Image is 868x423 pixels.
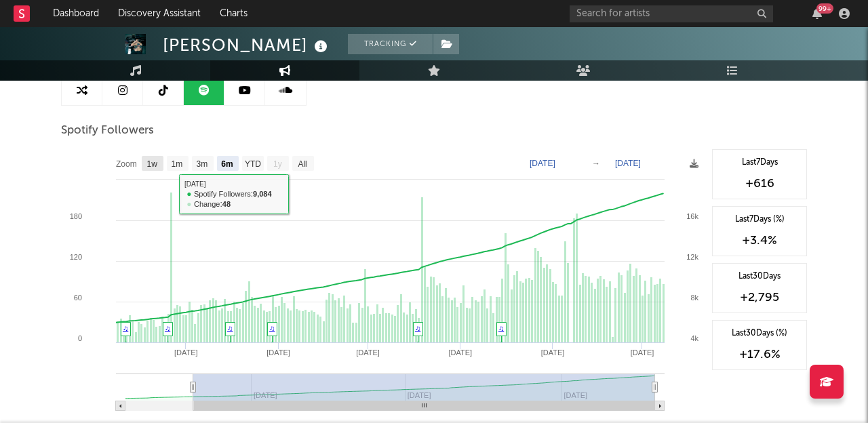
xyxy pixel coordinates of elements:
[267,348,290,357] text: [DATE]
[686,212,698,220] text: 16k
[592,159,600,168] text: →
[78,334,82,342] text: 0
[70,212,82,220] text: 180
[298,159,307,169] text: All
[690,334,698,342] text: 4k
[348,34,433,54] button: Tracking
[165,324,170,332] a: ♫
[719,233,800,249] div: +3.4 %
[221,159,233,169] text: 6m
[719,270,800,283] div: Last 30 Days
[570,5,773,22] input: Search for artists
[449,348,473,357] text: [DATE]
[415,324,420,332] a: ♫
[719,157,800,169] div: Last 7 Days
[245,159,261,169] text: YTD
[615,159,641,168] text: [DATE]
[172,159,183,169] text: 1m
[530,159,555,168] text: [DATE]
[174,348,198,357] text: [DATE]
[227,324,233,332] a: ♫
[197,159,208,169] text: 3m
[163,34,331,56] div: [PERSON_NAME]
[812,8,822,19] button: 99+
[541,348,565,357] text: [DATE]
[123,324,128,332] a: ♫
[719,289,800,306] div: +2,795
[631,348,654,357] text: [DATE]
[498,324,504,332] a: ♫
[116,159,137,169] text: Zoom
[719,176,800,192] div: +616
[686,253,698,261] text: 12k
[74,294,82,302] text: 60
[147,159,158,169] text: 1w
[356,348,380,357] text: [DATE]
[273,159,282,169] text: 1y
[70,253,82,261] text: 120
[719,346,800,363] div: +17.6 %
[269,324,275,332] a: ♫
[719,327,800,340] div: Last 30 Days (%)
[719,214,800,226] div: Last 7 Days (%)
[61,123,154,139] span: Spotify Followers
[690,294,698,302] text: 8k
[816,3,833,14] div: 99 +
